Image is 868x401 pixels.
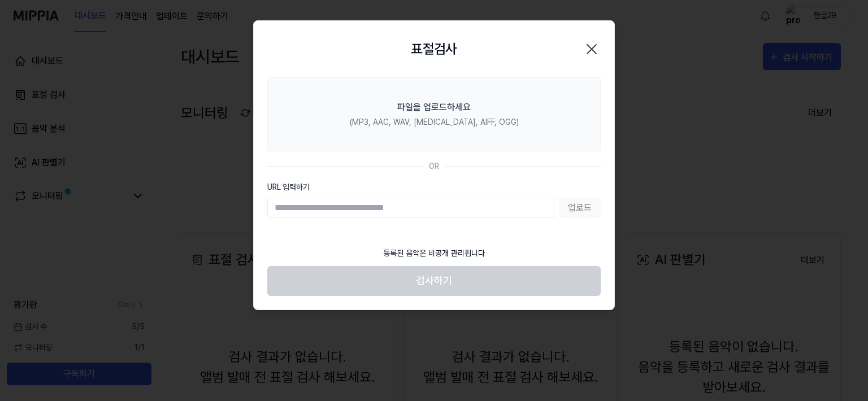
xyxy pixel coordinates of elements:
[429,160,439,172] div: OR
[397,101,471,114] div: 파일을 업로드하세요
[411,39,457,59] h2: 표절검사
[376,241,492,266] div: 등록된 음악은 비공개 관리됩니다
[267,181,601,193] label: URL 입력하기
[350,116,519,128] div: (MP3, AAC, WAV, [MEDICAL_DATA], AIFF, OGG)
